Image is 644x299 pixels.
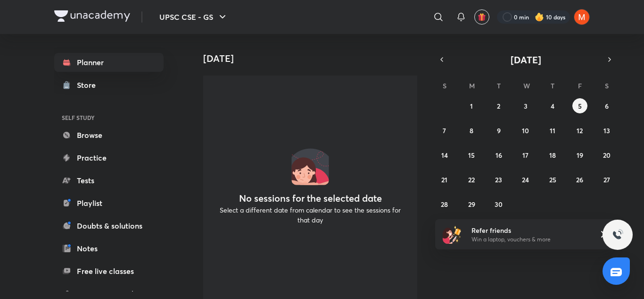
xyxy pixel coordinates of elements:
[495,151,502,160] abbr: September 16, 2025
[605,81,609,90] abbr: Saturday
[291,147,329,185] img: No events
[471,225,587,235] h6: Refer friends
[578,102,582,111] abbr: September 5, 2025
[54,216,164,235] a: Doubts & solutions
[603,126,610,135] abbr: September 13, 2025
[497,102,500,111] abbr: September 2, 2025
[154,8,234,26] button: UPSC CSE - GS
[469,81,475,90] abbr: Monday
[523,81,530,90] abbr: Wednesday
[239,193,382,204] h4: No sessions for the selected date
[464,123,479,138] button: September 8, 2025
[495,175,502,184] abbr: September 23, 2025
[491,147,506,162] button: September 16, 2025
[54,53,164,72] a: Planner
[576,175,583,184] abbr: September 26, 2025
[518,147,533,162] button: September 17, 2025
[441,200,448,209] abbr: September 28, 2025
[599,123,614,138] button: September 13, 2025
[437,172,452,187] button: September 21, 2025
[468,175,475,184] abbr: September 22, 2025
[545,172,560,187] button: September 25, 2025
[443,225,462,244] img: referral
[470,126,473,135] abbr: September 8, 2025
[54,10,130,22] img: Company Logo
[572,147,587,162] button: September 19, 2025
[612,229,623,240] img: ttu
[551,81,554,90] abbr: Thursday
[443,126,446,135] abbr: September 7, 2025
[491,123,506,138] button: September 9, 2025
[497,81,501,90] abbr: Tuesday
[77,79,101,91] div: Store
[577,126,583,135] abbr: September 12, 2025
[522,151,528,160] abbr: September 17, 2025
[574,9,590,25] img: Farhana Solanki
[550,126,555,135] abbr: September 11, 2025
[599,98,614,113] button: September 6, 2025
[203,53,425,64] h4: [DATE]
[549,175,556,184] abbr: September 25, 2025
[437,147,452,162] button: September 14, 2025
[497,126,501,135] abbr: September 9, 2025
[522,175,529,184] abbr: September 24, 2025
[491,196,506,212] button: September 30, 2025
[54,262,164,281] a: Free live classes
[545,123,560,138] button: September 11, 2025
[54,171,164,190] a: Tests
[441,151,448,160] abbr: September 14, 2025
[54,10,130,24] a: Company Logo
[54,194,164,213] a: Playlist
[464,98,479,113] button: September 1, 2025
[545,98,560,113] button: September 4, 2025
[215,205,406,225] p: Select a different date from calendar to see the sessions for that day
[464,196,479,212] button: September 29, 2025
[468,200,475,209] abbr: September 29, 2025
[491,172,506,187] button: September 23, 2025
[471,235,587,244] p: Win a laptop, vouchers & more
[448,53,603,66] button: [DATE]
[495,200,503,209] abbr: September 30, 2025
[545,147,560,162] button: September 18, 2025
[437,123,452,138] button: September 7, 2025
[572,123,587,138] button: September 12, 2025
[518,98,533,113] button: September 3, 2025
[54,110,164,126] h6: SELF STUDY
[437,196,452,212] button: September 28, 2025
[443,81,446,90] abbr: Sunday
[522,126,529,135] abbr: September 10, 2025
[603,175,610,184] abbr: September 27, 2025
[518,172,533,187] button: September 24, 2025
[549,151,556,160] abbr: September 18, 2025
[599,172,614,187] button: September 27, 2025
[599,147,614,162] button: September 20, 2025
[54,126,164,145] a: Browse
[577,151,583,160] abbr: September 19, 2025
[572,172,587,187] button: September 26, 2025
[578,81,582,90] abbr: Friday
[54,239,164,258] a: Notes
[468,151,475,160] abbr: September 15, 2025
[535,12,544,22] img: streak
[54,148,164,167] a: Practice
[511,53,541,66] span: [DATE]
[551,102,554,111] abbr: September 4, 2025
[491,98,506,113] button: September 2, 2025
[474,9,489,25] button: avatar
[441,175,447,184] abbr: September 21, 2025
[478,13,486,21] img: avatar
[470,102,473,111] abbr: September 1, 2025
[54,76,164,94] a: Store
[572,98,587,113] button: September 5, 2025
[605,102,609,111] abbr: September 6, 2025
[464,172,479,187] button: September 22, 2025
[524,102,528,111] abbr: September 3, 2025
[603,151,611,160] abbr: September 20, 2025
[518,123,533,138] button: September 10, 2025
[464,147,479,162] button: September 15, 2025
